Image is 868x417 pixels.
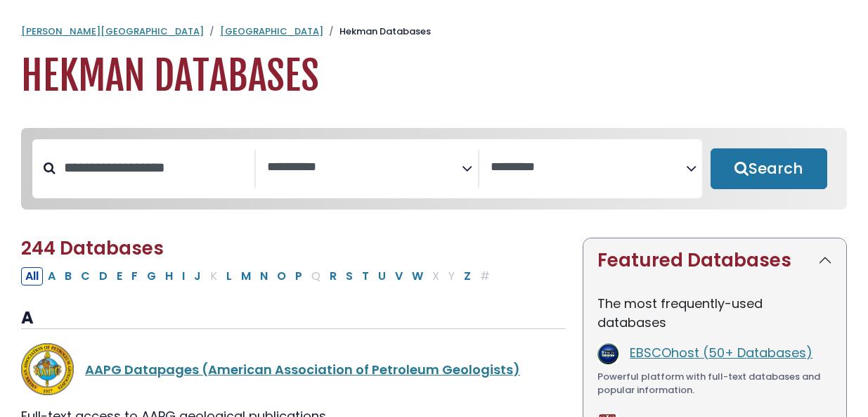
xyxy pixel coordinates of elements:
button: Filter Results T [358,267,373,286]
button: Filter Results V [391,267,407,286]
button: Filter Results M [237,267,255,286]
button: Filter Results L [222,267,236,286]
textarea: Search [267,160,462,175]
p: The most frequently-used databases [597,294,832,332]
button: Submit for Search Results [711,148,828,189]
div: Alpha-list to filter by first letter of database name [21,267,495,284]
button: Filter Results Z [460,267,475,286]
button: Filter Results G [143,267,160,286]
nav: breadcrumb [21,25,847,39]
nav: Search filters [21,128,847,210]
h3: A [21,308,566,329]
button: Filter Results D [95,267,112,286]
li: Hekman Databases [323,25,431,39]
button: Filter Results I [178,267,189,286]
a: AAPG Datapages (American Association of Petroleum Geologists) [85,361,520,378]
div: Powerful platform with full-text databases and popular information. [597,370,832,397]
button: Featured Databases [583,238,846,283]
h1: Hekman Databases [21,53,847,100]
span: 244 Databases [21,236,164,261]
a: [PERSON_NAME][GEOGRAPHIC_DATA] [21,25,204,38]
button: Filter Results S [342,267,357,286]
button: Filter Results E [112,267,127,286]
textarea: Search [491,160,685,175]
button: All [21,267,43,286]
button: Filter Results W [408,267,427,286]
button: Filter Results N [256,267,272,286]
a: EBSCOhost (50+ Databases) [630,344,812,361]
button: Filter Results C [77,267,94,286]
button: Filter Results R [325,267,341,286]
button: Filter Results A [44,267,60,286]
button: Filter Results P [291,267,306,286]
button: Filter Results O [273,267,290,286]
button: Filter Results F [127,267,142,286]
input: Search database by title or keyword [56,156,254,179]
button: Filter Results J [190,267,205,286]
button: Filter Results B [60,267,76,286]
button: Filter Results U [374,267,390,286]
button: Filter Results H [161,267,177,286]
a: [GEOGRAPHIC_DATA] [220,25,323,38]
